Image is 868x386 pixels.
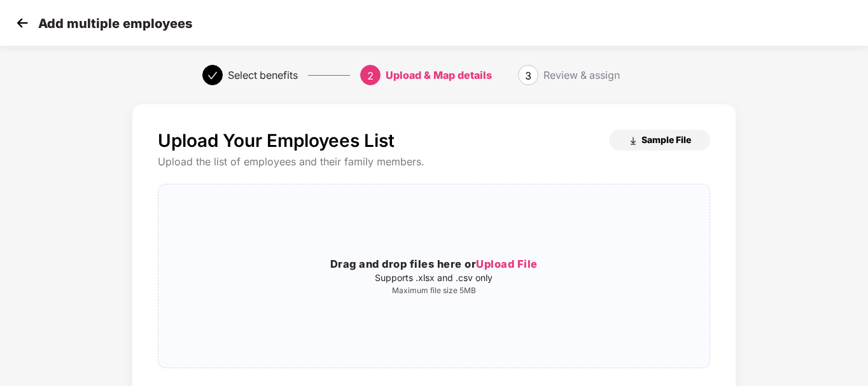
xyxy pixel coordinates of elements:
[158,155,710,169] div: Upload the list of employees and their family members.
[158,130,395,151] p: Upload Your Employees List
[158,273,709,283] p: Supports .xlsx and .csv only
[367,69,374,82] span: 2
[476,258,538,270] span: Upload File
[386,65,492,85] div: Upload & Map details
[158,184,709,368] span: Drag and drop files here orUpload FileSupports .xlsx and .csv onlyMaximum file size 5MB
[609,130,710,150] button: Sample File
[641,134,691,146] span: Sample File
[158,256,709,273] h3: Drag and drop files here or
[228,65,298,85] div: Select benefits
[207,71,218,81] span: check
[158,286,709,296] p: Maximum file size 5MB
[525,69,531,82] span: 3
[13,13,32,32] img: svg+xml;base64,PHN2ZyB4bWxucz0iaHR0cDovL3d3dy53My5vcmcvMjAwMC9zdmciIHdpZHRoPSIzMCIgaGVpZ2h0PSIzMC...
[38,16,192,31] p: Add multiple employees
[628,136,638,146] img: download_icon
[543,65,620,85] div: Review & assign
